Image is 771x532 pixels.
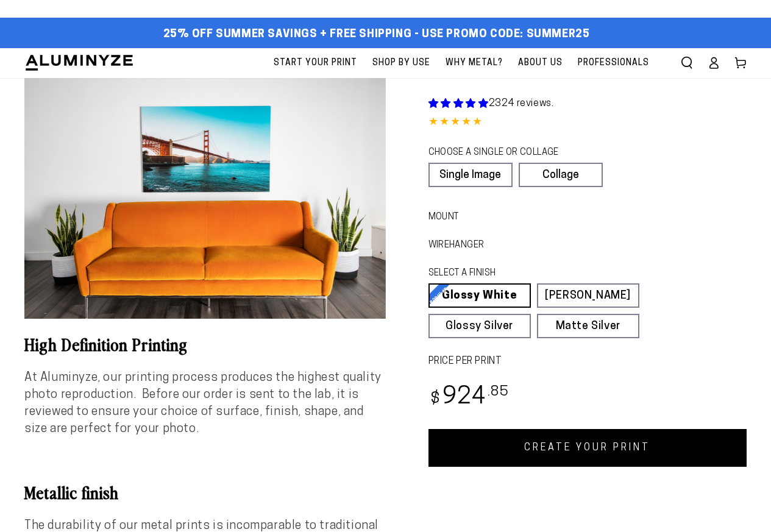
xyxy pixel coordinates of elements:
b: Metallic finish [24,480,119,503]
a: CREATE YOUR PRINT [428,429,747,467]
a: Collage [519,163,603,187]
span: Shop By Use [372,55,430,71]
span: At Aluminyze, our printing process produces the highest quality photo reproduction. Before our or... [24,372,382,435]
media-gallery: Gallery Viewer [24,78,386,319]
legend: SELECT A FINISH [428,267,615,280]
legend: CHOOSE A SINGLE OR COLLAGE [428,146,591,160]
a: About Us [512,48,569,78]
span: Professionals [578,55,649,71]
a: [PERSON_NAME] [537,283,639,308]
span: $ [430,391,441,408]
a: Glossy Silver [428,314,531,338]
summary: Search our site [673,49,700,76]
a: Matte Silver [537,314,639,338]
sup: .85 [488,385,510,399]
div: 4.85 out of 5.0 stars [428,114,747,132]
a: Glossy White [428,283,531,308]
a: Single Image [428,163,513,187]
bdi: 924 [428,386,510,410]
span: 25% off Summer Savings + Free Shipping - Use Promo Code: SUMMER25 [163,28,590,41]
b: High Definition Printing [24,332,188,355]
a: Why Metal? [439,48,509,78]
img: Aluminyze [24,54,134,72]
a: Shop By Use [366,48,436,78]
span: Start Your Print [274,55,357,71]
span: Why Metal? [446,55,503,71]
span: About Us [518,55,563,71]
a: Professionals [572,48,655,78]
legend: WireHanger [428,239,463,252]
a: Start Your Print [268,48,363,78]
legend: Mount [428,211,447,224]
label: PRICE PER PRINT [428,355,747,369]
